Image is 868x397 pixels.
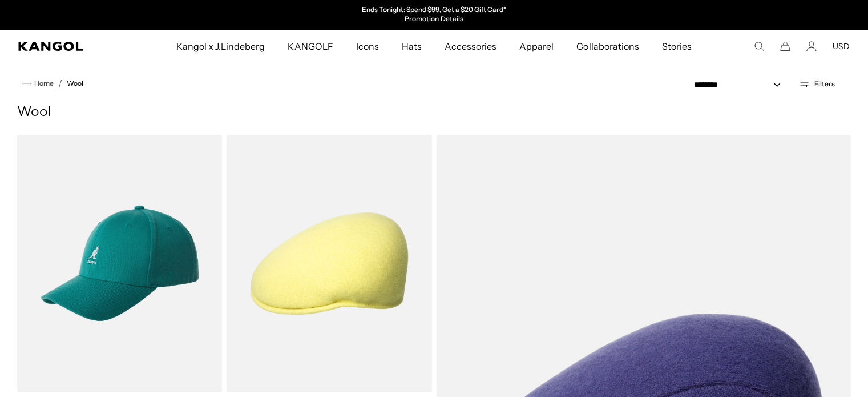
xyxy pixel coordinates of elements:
[651,30,703,63] a: Stories
[662,30,692,63] span: Stories
[689,79,792,91] select: Sort by: Featured
[508,30,565,63] a: Apparel
[565,30,650,63] a: Collaborations
[345,30,390,63] a: Icons
[576,30,639,63] span: Collaborations
[176,30,265,63] span: Kangol x J.Lindeberg
[17,104,851,121] h1: Wool
[317,6,552,24] slideshow-component: Announcement bar
[165,30,277,63] a: Kangol x J.Lindeberg
[792,79,842,89] button: Open filters
[17,135,222,392] img: Wool FlexFit® Baseball
[754,41,764,51] summary: Search here
[18,42,116,51] a: Kangol
[227,135,431,392] img: Wool 504
[814,80,835,88] span: Filters
[317,6,552,24] div: Announcement
[362,6,506,15] p: Ends Tonight: Spend $99, Get a $20 Gift Card*
[67,79,83,87] a: Wool
[833,41,850,51] button: USD
[390,30,433,63] a: Hats
[54,77,62,90] li: /
[433,30,508,63] a: Accessories
[22,78,54,89] a: Home
[356,30,379,63] span: Icons
[276,30,344,63] a: KANGOLF
[32,79,54,87] span: Home
[402,30,422,63] span: Hats
[519,30,554,63] span: Apparel
[405,14,463,23] a: Promotion Details
[806,41,817,51] a: Account
[780,41,790,51] button: Cart
[317,6,552,24] div: 1 of 2
[445,30,496,63] span: Accessories
[288,30,333,63] span: KANGOLF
